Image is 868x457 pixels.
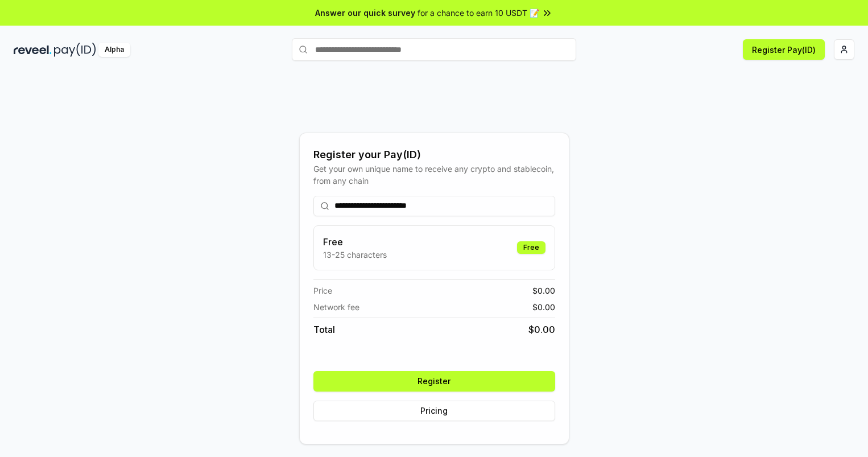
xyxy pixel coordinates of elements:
[743,39,825,60] button: Register Pay(ID)
[313,371,555,392] button: Register
[54,43,96,57] img: pay_id
[323,235,387,249] h3: Free
[323,249,387,261] p: 13-25 characters
[98,43,130,57] div: Alpha
[528,323,555,336] span: $ 0.00
[532,301,555,313] span: $ 0.00
[418,7,539,19] span: for a chance to earn 10 USDT 📝
[315,7,415,19] span: Answer our quick survey
[313,285,332,297] span: Price
[313,163,555,187] div: Get your own unique name to receive any crypto and stablecoin, from any chain
[313,401,555,421] button: Pricing
[532,285,555,297] span: $ 0.00
[14,43,52,57] img: reveel_dark
[313,323,335,336] span: Total
[313,301,359,313] span: Network fee
[313,147,555,163] div: Register your Pay(ID)
[517,241,545,254] div: Free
